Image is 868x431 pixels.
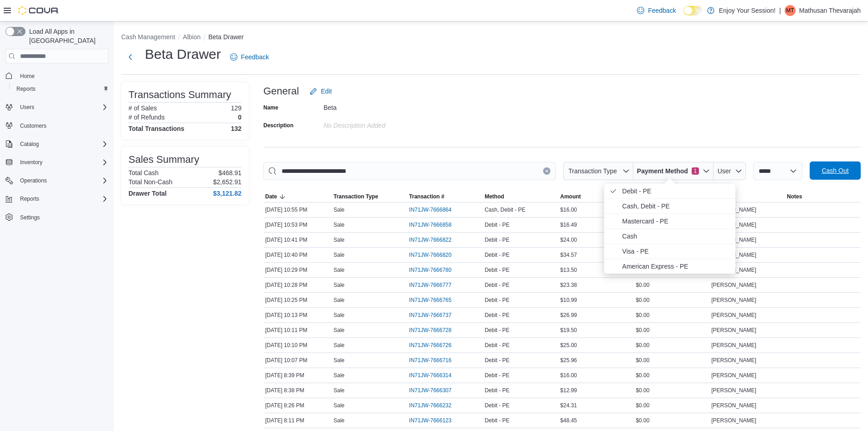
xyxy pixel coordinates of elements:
[128,114,164,121] h6: # of Refunds
[16,139,42,150] button: Catalog
[16,193,108,204] span: Reports
[16,157,46,168] button: Inventory
[263,204,332,215] div: [DATE] 10:55 PM
[332,191,407,202] button: Transaction Type
[409,295,461,306] button: IN71JW-7666765
[485,402,510,409] span: Debit - PE
[409,251,452,259] span: IN71JW-7666820
[560,342,577,349] span: $25.00
[634,355,709,366] div: $0.00
[634,340,709,351] div: $0.00
[785,5,796,16] div: Mathusan Thevarajah
[409,415,461,426] button: IN71JW-7666123
[634,370,709,381] div: $0.00
[128,104,157,112] h6: # of Sales
[263,400,332,411] div: [DATE] 8:26 PM
[334,312,344,319] p: Sale
[16,212,43,223] a: Settings
[306,82,335,100] button: Edit
[560,402,577,409] span: $24.31
[711,402,756,409] span: [PERSON_NAME]
[560,357,577,364] span: $25.96
[20,140,39,148] span: Catalog
[718,167,731,175] span: User
[2,101,112,114] button: Users
[485,357,510,364] span: Debit - PE
[779,5,781,16] p: |
[604,244,735,259] li: Visa - PE
[213,190,241,197] h4: $3,121.82
[2,69,112,82] button: Home
[604,214,735,229] li: Mastercard - PE
[409,355,461,366] button: IN71JW-7666716
[483,191,559,202] button: Method
[128,190,167,197] h4: Drawer Total
[334,327,344,334] p: Sale
[16,120,108,131] span: Customers
[711,296,756,304] span: [PERSON_NAME]
[334,342,344,349] p: Sale
[560,251,577,259] span: $34.57
[810,161,861,180] button: Cash Out
[634,310,709,321] div: $0.00
[13,83,108,94] span: Reports
[634,325,709,336] div: $0.00
[334,251,344,259] p: Sale
[16,157,108,168] span: Inventory
[633,162,714,180] button: Payment Method1 active filters
[263,295,332,306] div: [DATE] 10:25 PM
[409,193,444,200] span: Transaction #
[485,281,510,289] span: Debit - PE
[714,162,746,180] button: User
[560,206,577,213] span: $16.00
[634,400,709,411] div: $0.00
[334,402,344,409] p: Sale
[785,191,861,202] button: Notes
[263,325,332,336] div: [DATE] 10:11 PM
[334,206,344,213] p: Sale
[226,48,272,66] a: Feedback
[121,33,175,41] button: Cash Management
[409,234,461,245] button: IN71JW-7666822
[231,104,241,112] p: 129
[121,48,139,66] button: Next
[409,265,461,275] button: IN71JW-7666780
[263,340,332,351] div: [DATE] 10:10 PM
[321,87,332,96] span: Edit
[648,6,676,15] span: Feedback
[711,357,756,364] span: [PERSON_NAME]
[334,357,344,364] p: Sale
[20,104,34,111] span: Users
[2,156,112,169] button: Inventory
[543,167,550,175] button: Clear input
[263,385,332,396] div: [DATE] 8:38 PM
[334,296,344,304] p: Sale
[263,104,278,111] label: Name
[560,296,577,304] span: $10.99
[485,342,510,349] span: Debit - PE
[822,166,848,175] span: Cash Out
[485,327,510,334] span: Debit - PE
[409,310,461,321] button: IN71JW-7666737
[334,266,344,274] p: Sale
[2,119,112,132] button: Customers
[409,219,461,230] button: IN71JW-7666858
[16,85,36,93] span: Reports
[634,295,709,306] div: $0.00
[604,184,735,199] li: Debit - PE
[16,175,108,186] span: Operations
[334,236,344,244] p: Sale
[263,280,332,291] div: [DATE] 10:28 PM
[711,281,756,289] span: [PERSON_NAME]
[409,327,452,334] span: IN71JW-7666728
[128,154,199,165] h3: Sales Summary
[709,191,785,202] button: User
[16,120,50,131] a: Customers
[485,266,510,274] span: Debit - PE
[26,27,108,45] span: Load All Apps in [GEOGRAPHIC_DATA]
[787,193,802,200] span: Notes
[409,281,452,289] span: IN71JW-7666777
[324,118,446,129] div: No Description added
[409,206,452,213] span: IN71JW-7666864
